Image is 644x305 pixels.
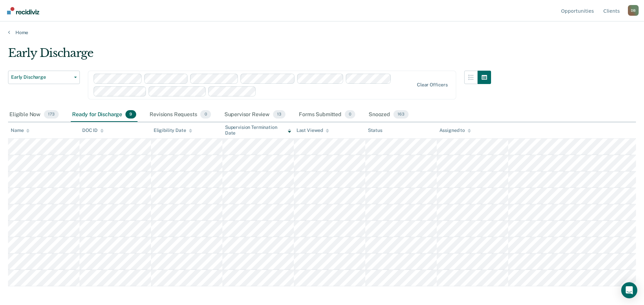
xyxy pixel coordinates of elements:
div: Supervision Termination Date [225,125,291,136]
div: Name [11,128,30,133]
div: DOC ID [82,128,104,133]
div: Eligibility Date [154,128,192,133]
button: Early Discharge [8,71,80,84]
div: Ready for Discharge9 [71,107,138,122]
span: 9 [125,110,136,119]
div: Assigned to [439,128,471,133]
span: 0 [345,110,355,119]
a: Home [8,29,636,35]
span: 13 [273,110,285,119]
span: 173 [44,110,59,119]
span: Early Discharge [11,74,71,80]
div: Forms Submitted0 [298,107,357,122]
button: Profile dropdown button [628,5,639,16]
div: Supervisor Review13 [223,107,287,122]
div: Snoozed163 [367,107,410,122]
span: 0 [200,110,211,119]
img: Recidiviz [7,7,39,14]
span: 163 [393,110,409,119]
div: Eligible Now173 [8,107,60,122]
div: D B [628,5,639,16]
div: Revisions Requests0 [148,107,212,122]
div: Clear officers [417,82,448,88]
div: Last Viewed [297,128,329,133]
div: Status [368,128,382,133]
div: Early Discharge [8,46,491,65]
div: Open Intercom Messenger [621,282,637,298]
